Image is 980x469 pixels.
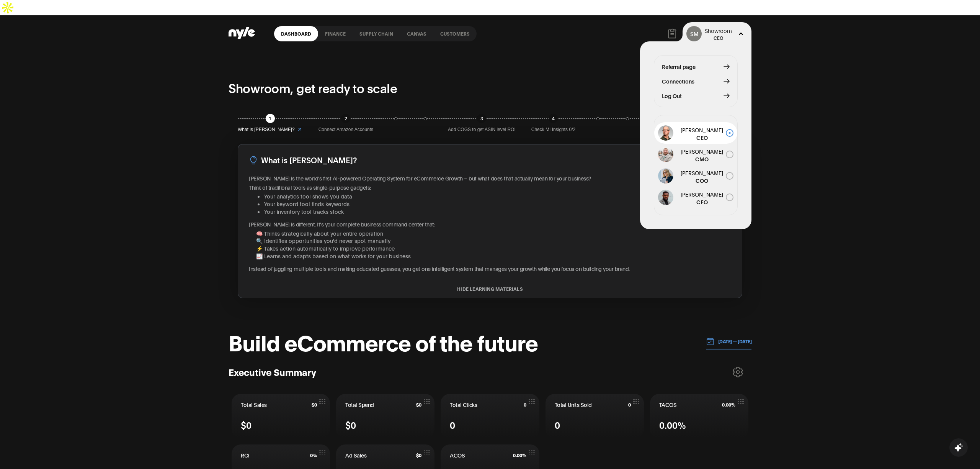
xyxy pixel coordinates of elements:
button: Total Sales$0$0 [232,394,330,438]
span: COO [678,177,726,184]
span: 0% [310,453,317,458]
li: ⚡ Takes action automatically to improve performance [256,244,731,252]
span: ACOS [450,451,465,459]
button: Total Units Sold00 [546,394,644,438]
button: TACOS0.00%0.00% [650,394,748,438]
span: What is [PERSON_NAME]? [238,126,295,133]
button: Total Clicks00 [441,394,539,438]
span: Total Sales [241,401,267,408]
div: 2 [341,114,350,123]
li: 🔍 Identifies opportunities you'd never spot manually [256,237,731,244]
button: [PERSON_NAME]CMO [654,144,737,165]
span: [PERSON_NAME] [678,126,726,134]
li: 🧠 Thinks strategically about your entire operation [256,230,731,237]
button: HIDE LEARNING MATERIALS [238,286,742,292]
button: Referral page [662,62,730,71]
span: Check MI Insights 0/2 [531,126,575,133]
span: Add COGS to get ASIN level ROI [448,126,516,133]
p: Showroom, get ready to scale [229,79,397,97]
a: finance [318,26,353,41]
a: Canvas [400,26,433,41]
button: [PERSON_NAME]CFO [654,187,737,208]
span: Referral page [662,62,696,71]
p: Think of traditional tools as single-purpose gadgets: [249,184,731,191]
span: $0 [312,402,317,407]
span: 0.00% [513,453,526,458]
div: 3 [477,114,486,123]
span: Connect Amazon Accounts [318,126,373,133]
span: Total Units Sold [555,401,592,408]
button: SM [686,26,702,41]
img: 01.01.24 — 07.01.24 [706,337,714,346]
span: 0 [450,418,455,431]
p: [DATE] — [DATE] [714,338,752,345]
span: $0 [345,418,356,431]
h3: What is [PERSON_NAME]? [261,154,357,166]
span: Total Spend [345,401,374,408]
button: [DATE] — [DATE] [706,334,752,349]
a: Customers [433,26,477,41]
a: Dashboard [274,26,318,41]
h1: Build eCommerce of the future [229,330,538,353]
span: TACOS [659,401,677,408]
span: CFO [678,198,726,206]
span: 0 [524,402,526,407]
button: [PERSON_NAME]CEO [654,122,737,144]
img: LightBulb [249,156,258,165]
button: Total Spend$0$0 [336,394,434,438]
img: John Gold [658,147,673,162]
span: [PERSON_NAME] [678,148,726,155]
li: 📈 Learns and adapts based on what works for your business [256,252,731,260]
span: Log Out [662,92,682,100]
div: 1 [266,114,275,123]
p: Instead of juggling multiple tools and making educated guesses, you get one intelligent system th... [249,265,731,272]
span: [PERSON_NAME] [678,190,726,198]
p: [PERSON_NAME] is the world's first AI-powered Operating System for eCommerce Growth – but what do... [249,174,731,182]
img: John Gold [658,168,673,184]
li: Your keyword tool finds keywords [264,200,731,208]
div: 4 [549,114,558,123]
div: Showroom [705,27,732,34]
span: 0.00% [722,402,735,407]
img: John Gold [658,125,673,141]
img: John Gold [658,190,673,205]
span: [PERSON_NAME] [678,169,726,177]
span: Total Clicks [450,401,477,408]
button: Connections [662,77,730,85]
li: Your inventory tool tracks stock [264,208,731,215]
h3: Executive Summary [229,366,316,378]
button: ShowroomCEO [705,27,732,41]
span: ROI [241,451,250,459]
button: [PERSON_NAME]COO [654,165,737,187]
span: $0 [416,453,421,458]
button: Log Out [662,92,730,100]
span: 0 [628,402,631,407]
span: 0 [555,418,560,431]
span: 0.00% [659,418,686,431]
span: CEO [678,134,726,141]
span: Ad Sales [345,451,366,459]
a: Supply chain [353,26,400,41]
span: $0 [241,418,252,431]
p: [PERSON_NAME] is different. It's your complete business command center that: [249,220,731,228]
li: Your analytics tool shows you data [264,192,731,200]
span: CMO [678,155,726,163]
div: CEO [705,34,732,41]
span: $0 [416,402,421,407]
span: Connections [662,77,694,85]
